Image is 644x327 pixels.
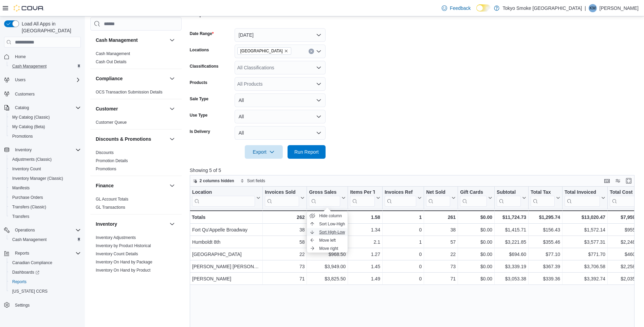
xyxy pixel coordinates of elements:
[10,278,81,286] span: Reports
[12,301,32,309] a: Settings
[10,212,81,221] span: Transfers
[237,47,291,55] span: Saskatchewan
[531,238,560,246] div: $355.46
[10,123,48,131] a: My Catalog (Beta)
[190,167,639,174] p: Showing 5 of 5
[96,196,128,202] span: GL Account Totals
[265,189,305,207] button: Invoices Sold
[1,103,84,113] button: Catalog
[610,189,642,207] button: Total Cost
[531,250,560,258] div: $77.10
[190,47,209,53] label: Locations
[12,104,81,112] span: Catalog
[96,105,167,112] button: Customer
[610,189,636,207] div: Total Cost
[96,251,138,257] span: Inventory Count Details
[10,278,29,286] a: Reports
[190,129,210,134] label: Is Delivery
[460,189,487,207] div: Gift Card Sales
[565,262,605,271] div: $3,706.58
[96,259,152,265] span: Inventory On Hand by Package
[614,177,622,185] button: Display options
[284,49,288,53] button: Remove Saskatchewan from selection in this group
[610,213,642,221] div: $7,959.29
[10,259,55,267] a: Canadian Compliance
[294,149,319,155] span: Run Report
[12,104,32,112] button: Catalog
[10,259,81,267] span: Canadian Compliance
[350,238,380,246] div: 2.1
[96,182,167,189] button: Finance
[192,250,260,258] div: [GEOGRAPHIC_DATA]
[14,5,44,12] img: Cova
[235,93,326,107] button: All
[450,5,471,12] span: Feedback
[96,75,167,82] button: Compliance
[96,120,127,125] span: Customer Queue
[12,226,81,234] span: Operations
[96,243,151,248] span: Inventory by Product Historical
[10,203,81,211] span: Transfers (Classic)
[589,4,597,12] div: Kory McNabb
[7,155,84,164] button: Adjustments (Classic)
[385,213,422,221] div: 1
[531,275,560,283] div: $339.36
[190,80,207,85] label: Products
[12,90,37,98] a: Customers
[168,220,176,228] button: Inventory
[96,260,152,264] a: Inventory On Hand by Package
[12,226,38,234] button: Operations
[15,105,29,110] span: Catalog
[10,132,81,140] span: Promotions
[497,189,521,207] div: Subtotal
[200,178,234,184] span: 2 columns hidden
[307,220,348,228] button: Sort Low-High
[12,53,29,61] a: Home
[7,258,84,268] button: Canadian Compliance
[265,238,305,246] div: 58
[265,189,299,196] div: Invoices Sold
[12,146,34,154] button: Inventory
[531,189,560,207] button: Total Tax
[319,229,345,235] span: Sort High-Low
[96,105,118,112] h3: Customer
[12,76,81,84] span: Users
[426,189,450,196] div: Net Sold
[96,221,167,227] button: Inventory
[190,64,219,69] label: Classifications
[307,212,348,220] button: Hide column
[10,62,49,70] a: Cash Management
[96,75,123,82] h3: Compliance
[96,268,150,273] span: Inventory On Hand by Product
[12,52,81,61] span: Home
[96,268,150,273] a: Inventory On Hand by Product
[7,287,84,296] button: [US_STATE] CCRS
[309,189,346,207] button: Gross Sales
[426,262,456,271] div: 73
[503,4,582,12] p: Tokyo Smoke [GEOGRAPHIC_DATA]
[1,300,84,310] button: Settings
[10,174,81,183] span: Inventory Manager (Classic)
[235,126,326,140] button: All
[96,150,114,155] a: Discounts
[565,250,605,258] div: $771.70
[249,145,279,159] span: Export
[565,213,605,221] div: $13,020.47
[10,203,49,211] a: Transfers (Classic)
[385,250,422,258] div: 0
[10,236,49,244] a: Cash Management
[10,212,32,221] a: Transfers
[497,226,526,234] div: $1,415.71
[531,213,560,221] div: $1,295.74
[90,88,182,99] div: Compliance
[190,96,208,102] label: Sale Type
[531,226,560,234] div: $156.43
[12,157,52,162] span: Adjustments (Classic)
[190,177,237,185] button: 2 columns hidden
[7,212,84,221] button: Transfers
[265,250,305,258] div: 22
[610,250,642,258] div: $460.76
[426,250,456,258] div: 22
[497,189,526,207] button: Subtotal
[10,193,46,202] a: Purchase Orders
